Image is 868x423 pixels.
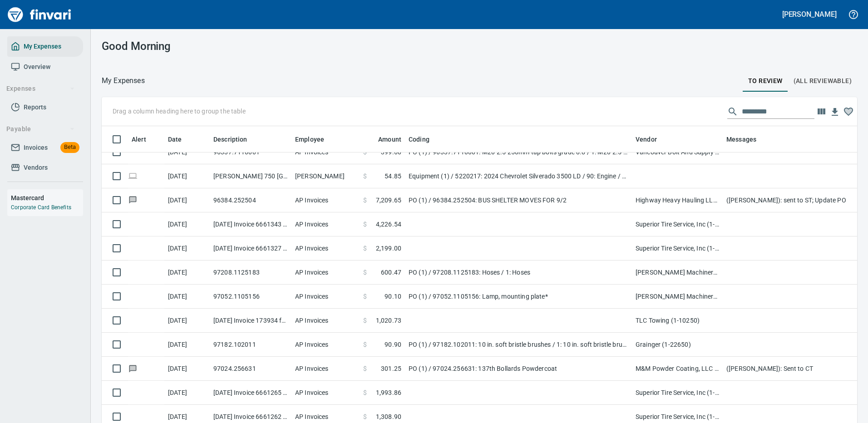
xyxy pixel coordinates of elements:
span: $ [363,412,367,421]
td: Highway Heavy Hauling LLC (1-22471) [632,188,723,212]
td: Superior Tire Service, Inc (1-10991) [632,212,723,236]
span: 301.25 [381,364,401,373]
td: 96384.252504 [210,188,291,212]
td: [DATE] [164,236,210,261]
span: $ [363,388,367,397]
span: Date [168,134,194,145]
span: $ [363,364,367,373]
button: Payable [3,121,79,138]
td: [DATE] [164,212,210,236]
span: 54.85 [385,172,401,181]
td: AP Invoices [291,285,360,309]
button: Download table [828,105,842,119]
span: Vendor [636,134,669,145]
span: Amount [378,134,401,145]
span: Payable [6,123,75,135]
a: Corporate Card Benefits [11,204,71,211]
span: Coding [409,134,441,145]
span: $ [363,340,367,349]
h3: Good Morning [102,40,339,53]
span: Beta [60,142,79,152]
td: PO (1) / 97024.256631: 137th Bollards Powdercoat [405,357,632,381]
td: Equipment (1) / 5220217: 2024 Chevrolet Silverado 3500 LD / 90: Engine / 2: Parts/Other [405,164,632,188]
td: [DATE] [164,261,210,285]
td: PO (1) / 96384.252504: BUS SHELTER MOVES FOR 9/2 [405,188,632,212]
span: To Review [748,75,783,87]
h6: Mastercard [11,193,83,203]
td: PO (1) / 97182.102011: 10 in. soft bristle brushes / 1: 10 in. soft bristle brushes [405,333,632,357]
td: [PERSON_NAME] 750 [GEOGRAPHIC_DATA] [210,164,291,188]
span: Coding [409,134,429,145]
td: AP Invoices [291,309,360,333]
td: [DATE] [164,309,210,333]
span: Vendor [636,134,657,145]
a: InvoicesBeta [7,138,83,158]
span: Reports [24,102,46,113]
span: $ [363,292,367,301]
span: 600.47 [381,268,401,277]
nav: breadcrumb [102,75,145,86]
span: Overview [24,61,50,73]
td: [DATE] Invoice 173934 from TLC Towing (1-10250) [210,309,291,333]
td: Superior Tire Service, Inc (1-10991) [632,381,723,405]
td: AP Invoices [291,236,360,261]
h5: [PERSON_NAME] [782,10,837,19]
button: [PERSON_NAME] [780,7,839,21]
span: $ [363,244,367,253]
button: Choose columns to display [814,105,828,118]
td: [DATE] [164,285,210,309]
td: [DATE] [164,333,210,357]
a: Reports [7,97,83,118]
td: [DATE] Invoice 6661265 from Superior Tire Service, Inc (1-10991) [210,381,291,405]
td: 97208.1125183 [210,261,291,285]
span: Messages [726,134,768,145]
a: My Expenses [7,36,83,57]
td: [DATE] [164,381,210,405]
a: Vendors [7,157,83,178]
span: Alert [132,134,158,145]
img: Finvari [5,4,74,25]
td: [DATE] [164,188,210,212]
span: 1,020.73 [376,316,401,325]
p: Drag a column heading here to group the table [113,107,246,116]
span: 90.90 [385,340,401,349]
span: $ [363,316,367,325]
td: [DATE] [164,357,210,381]
td: 97052.1105156 [210,285,291,309]
span: (All Reviewable) [794,75,852,87]
span: $ [363,196,367,205]
td: [PERSON_NAME] [291,164,360,188]
a: Overview [7,57,83,77]
span: Messages [726,134,756,145]
td: 97182.102011 [210,333,291,357]
span: 4,226.54 [376,220,401,229]
span: Employee [295,134,336,145]
td: PO (1) / 97208.1125183: Hoses / 1: Hoses [405,261,632,285]
td: AP Invoices [291,357,360,381]
span: $ [363,172,367,181]
td: PO (1) / 97052.1105156: Lamp, mounting plate* [405,285,632,309]
td: Superior Tire Service, Inc (1-10991) [632,236,723,261]
span: Expenses [6,83,75,94]
span: Description [213,134,259,145]
td: [DATE] Invoice 6661327 from Superior Tire Service, Inc (1-10991) [210,236,291,261]
span: Has messages [128,197,138,203]
td: [DATE] Invoice 6661343 from Superior Tire Service, Inc (1-10991) [210,212,291,236]
td: 97024.256631 [210,357,291,381]
span: $ [363,220,367,229]
td: [PERSON_NAME] Machinery Co (1-10794) [632,285,723,309]
td: AP Invoices [291,381,360,405]
td: [PERSON_NAME] Machinery Co (1-10794) [632,261,723,285]
button: Column choices favorited. Click to reset to default [842,105,855,118]
span: 90.10 [385,292,401,301]
span: Description [213,134,247,145]
td: AP Invoices [291,188,360,212]
span: 2,199.00 [376,244,401,253]
td: Grainger (1-22650) [632,333,723,357]
span: My Expenses [24,41,61,52]
button: Expenses [3,80,79,97]
span: Date [168,134,182,145]
td: AP Invoices [291,333,360,357]
span: Alert [132,134,146,145]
